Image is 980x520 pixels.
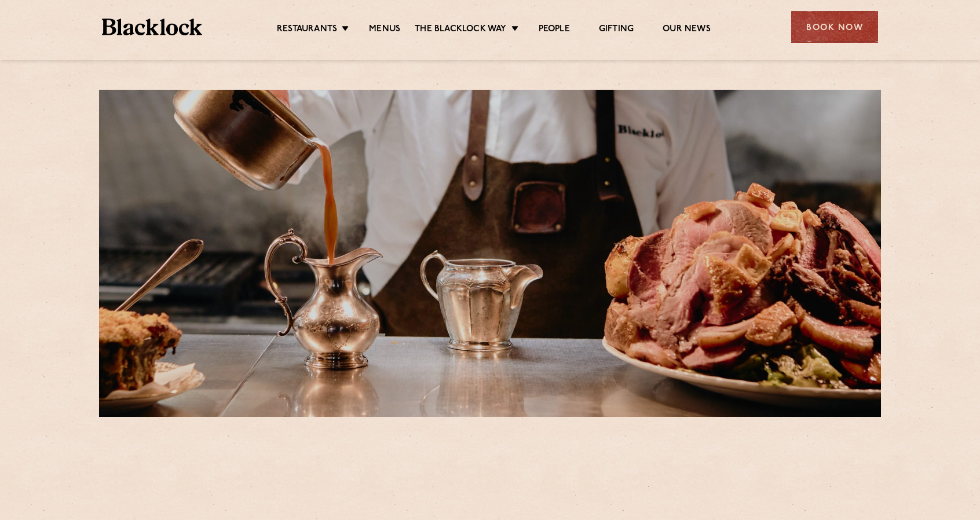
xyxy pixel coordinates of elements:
[277,24,337,36] a: Restaurants
[539,24,570,36] a: People
[791,11,878,43] div: Book Now
[599,24,634,36] a: Gifting
[102,19,202,35] img: BL_Textured_Logo-footer-cropped.svg
[369,24,400,36] a: Menus
[663,24,711,36] a: Our News
[415,24,506,36] a: The Blacklock Way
